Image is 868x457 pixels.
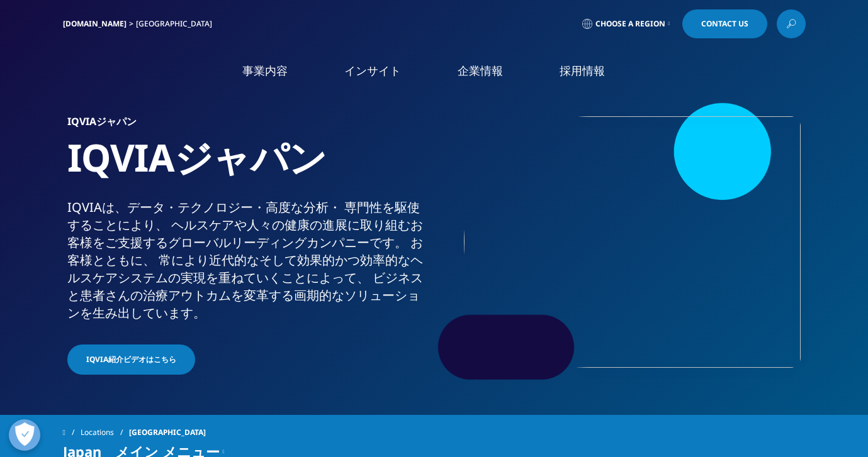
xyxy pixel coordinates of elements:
[344,63,401,79] a: インサイト
[682,9,767,38] a: Contact Us
[458,63,503,79] a: 企業情報
[63,18,127,29] a: [DOMAIN_NAME]
[136,19,217,29] div: [GEOGRAPHIC_DATA]
[242,63,288,79] a: 事業内容
[9,419,40,451] button: 優先設定センターを開く
[701,20,748,28] span: Contact Us
[169,44,806,104] nav: Primary
[67,199,429,322] div: IQVIAは、​データ・​テクノロジー・​高度な​分析・​ 専門性を​駆使する​ことに​より、​ ヘルスケアや​人々の​健康の​進展に​取り組む​お客様を​ご支援​する​グローバル​リーディング...
[595,19,665,29] span: Choose a Region
[129,421,206,444] span: [GEOGRAPHIC_DATA]
[464,116,801,368] img: 873_asian-businesspeople-meeting-in-office.jpg
[67,116,429,134] h6: IQVIAジャパン
[560,63,605,79] a: 採用情報
[67,344,195,375] a: IQVIA紹介ビデオはこちら
[86,354,176,365] span: IQVIA紹介ビデオはこちら
[67,134,429,199] h1: IQVIAジャパン
[81,421,129,444] a: Locations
